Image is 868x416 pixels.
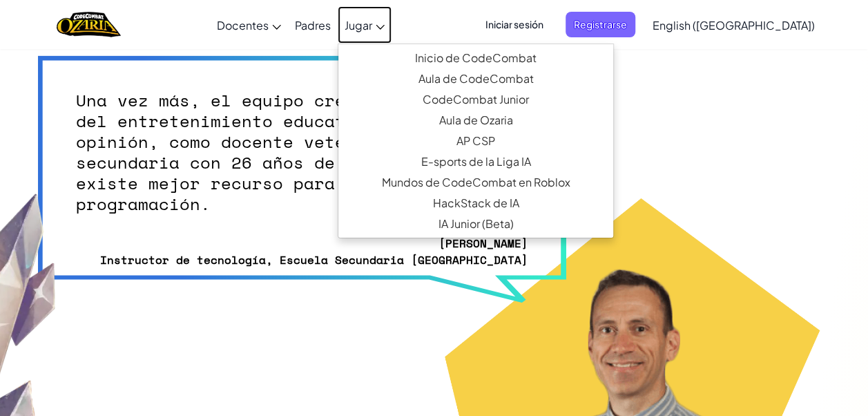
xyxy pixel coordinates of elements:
button: Iniciar sesión [477,12,552,37]
a: Mundos de CodeCombat en RobloxEste MMORPG enseña a programar en Lua y proporciona una plataforma ... [338,172,613,193]
a: Aula de OzariaUna narrativa de codificación encantadora que establece los fundamentos de la infor... [338,110,613,131]
a: AP CSPAprobado por el College Board, nuestro plan de estudios de AP CSP proporciona herramientas ... [338,131,613,151]
font: Aula de Ozaria [439,113,513,127]
a: IA Junior (Beta)Introduce la IA generativa multimodal en una plataforma simple e intuitiva diseña... [338,214,613,234]
a: Docentes [210,6,288,44]
span: Docentes [217,18,269,32]
a: E-sports de la Liga IAUna épica plataforma de esports de codificación competitiva que fomenta la ... [338,151,613,172]
a: HackStack de IALa primera herramienta de acompañante de IA generativa diseñada específicamente pa... [338,193,613,214]
a: Jugar [338,6,392,44]
button: Registrarse [566,12,635,37]
a: CodeCombat JuniorNuestro currículo insignia de K-5 presenta una progresión de niveles de aprendiz... [338,89,613,110]
font: Aula de CodeCombat [418,71,534,86]
a: Padres [288,6,338,44]
span: Jugar [345,18,372,32]
a: English ([GEOGRAPHIC_DATA]) [646,6,822,44]
div: Una vez más, el equipo creó una reliquia del entretenimiento educativo. En mi opinión, como docen... [76,90,528,214]
font: E-sports de la Liga IA [421,154,531,169]
font: Mundos de CodeCombat en Roblox [382,175,570,189]
a: Inicio de CodeCombatCon acceso a los 530 niveles y características exclusivas como mascotas, artí... [338,48,613,68]
font: AP CSP [456,133,495,148]
a: Logotipo de Ozaria by CodeCombat [57,10,121,39]
img: Hogar [57,10,121,39]
span: English ([GEOGRAPHIC_DATA]) [653,18,815,32]
font: CodeCombat Junior [423,92,529,106]
font: Inicio de CodeCombat [415,50,537,65]
font: IA Junior (Beta) [438,216,514,231]
font: HackStack de IA [433,196,519,210]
